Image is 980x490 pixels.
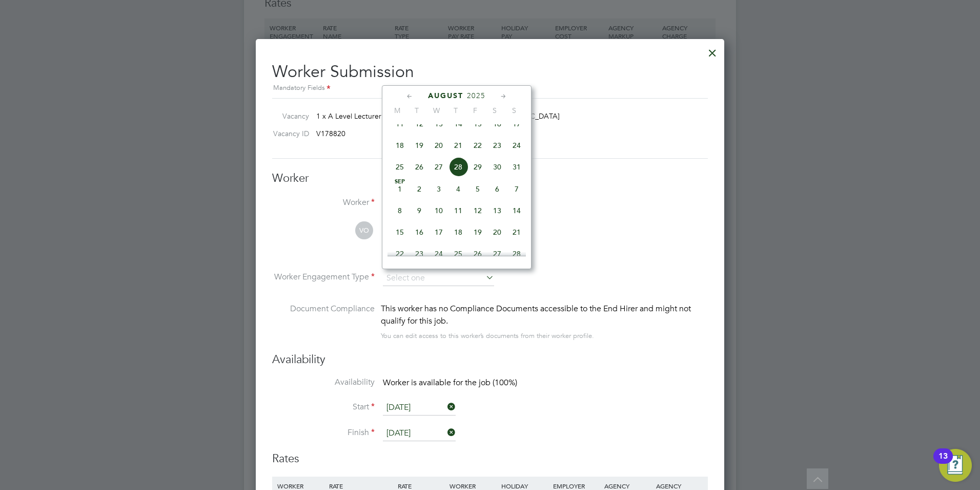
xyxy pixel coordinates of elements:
[390,179,410,184] span: Sep
[507,179,526,199] span: 7
[467,91,485,100] span: 2025
[487,244,507,263] span: 27
[390,136,410,155] span: 18
[410,201,429,220] span: 9
[468,244,487,263] span: 26
[487,157,507,177] span: 30
[448,201,468,220] span: 11
[390,244,410,263] span: 22
[383,378,517,388] span: Worker is available for the job (100%)
[272,427,375,438] label: Finish
[272,53,708,94] h2: Worker Submission
[429,222,448,242] span: 17
[390,114,410,134] span: 11
[410,179,429,199] span: 2
[448,114,468,134] span: 14
[390,201,410,220] span: 8
[446,106,465,115] span: T
[504,106,524,115] span: S
[316,111,428,121] span: 1 x A Level Lecturer Business (O…
[407,106,426,115] span: T
[268,111,309,121] label: Vacancy
[448,136,468,155] span: 21
[507,244,526,263] span: 28
[429,136,448,155] span: 20
[272,352,708,367] h3: Availability
[507,222,526,242] span: 21
[468,179,487,199] span: 5
[428,91,463,100] span: August
[507,136,526,155] span: 24
[390,157,410,177] span: 25
[355,221,373,239] span: VO
[448,222,468,242] span: 18
[448,157,468,177] span: 28
[507,157,526,177] span: 31
[429,244,448,263] span: 24
[485,106,504,115] span: S
[410,222,429,242] span: 16
[268,129,309,138] label: Vacancy ID
[410,157,429,177] span: 26
[465,106,485,115] span: F
[390,222,410,242] span: 15
[410,114,429,134] span: 12
[383,271,494,286] input: Select one
[410,244,429,263] span: 23
[272,377,375,388] label: Availability
[448,179,468,199] span: 4
[468,222,487,242] span: 19
[272,171,708,186] h3: Worker
[429,201,448,220] span: 10
[487,136,507,155] span: 23
[487,114,507,134] span: 16
[410,136,429,155] span: 19
[487,201,507,220] span: 13
[468,201,487,220] span: 12
[387,106,407,115] span: M
[507,114,526,134] span: 17
[429,179,448,199] span: 3
[272,402,375,412] label: Start
[383,426,456,441] input: Select one
[381,303,708,327] div: This worker has no Compliance Documents accessible to the End Hirer and might not qualify for thi...
[390,179,410,199] span: 1
[429,157,448,177] span: 27
[272,197,375,208] label: Worker
[429,114,448,134] span: 13
[487,179,507,199] span: 6
[468,136,487,155] span: 22
[426,106,446,115] span: W
[507,201,526,220] span: 14
[383,400,456,416] input: Select one
[468,114,487,134] span: 15
[272,451,708,466] h3: Rates
[468,157,487,177] span: 29
[381,330,594,342] div: You can edit access to this worker’s documents from their worker profile.
[939,449,972,482] button: Open Resource Center, 13 new notifications
[272,83,708,94] div: Mandatory Fields
[448,244,468,263] span: 25
[938,456,948,469] div: 13
[272,272,375,282] label: Worker Engagement Type
[272,303,375,340] label: Document Compliance
[316,129,345,138] span: V178820
[487,222,507,242] span: 20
